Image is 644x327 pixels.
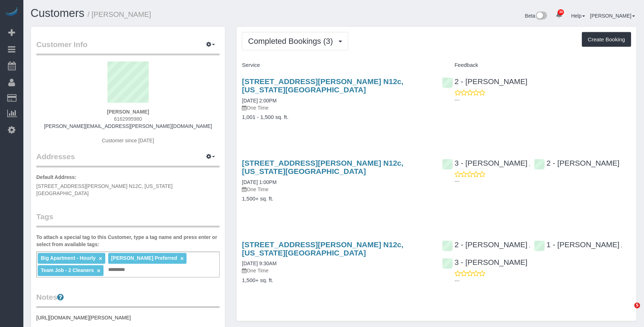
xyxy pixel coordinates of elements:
[242,267,431,274] p: One Time
[180,255,184,262] a: ×
[242,186,431,193] p: One Time
[36,211,220,227] legend: Tags
[41,267,94,273] span: Team Job - 2 Cleaners
[590,13,635,19] a: [PERSON_NAME]
[36,292,220,308] legend: Notes
[455,178,631,185] p: ---
[442,159,528,167] a: 3 - [PERSON_NAME]
[242,240,403,257] a: [STREET_ADDRESS][PERSON_NAME] N12c, [US_STATE][GEOGRAPHIC_DATA]
[571,13,585,19] a: Help
[4,7,19,17] img: Automaid Logo
[111,255,177,261] span: [PERSON_NAME] Preferred
[534,159,620,167] a: 2 - [PERSON_NAME]
[41,255,96,261] span: Big Apartment - Hourly
[107,109,149,115] strong: [PERSON_NAME]
[558,9,564,15] span: 30
[242,179,276,185] a: [DATE] 1:00PM
[36,234,220,248] label: To attach a special tag to this Customer, type a tag name and press enter or select from availabl...
[242,114,431,120] h4: 1,001 - 1,500 sq. ft.
[242,104,431,111] p: One Time
[36,183,172,196] span: [STREET_ADDRESS][PERSON_NAME] N12C, [US_STATE][GEOGRAPHIC_DATA]
[529,161,530,167] span: ,
[248,37,336,46] span: Completed Bookings (3)
[529,243,530,248] span: ,
[242,159,403,175] a: [STREET_ADDRESS][PERSON_NAME] N12c, [US_STATE][GEOGRAPHIC_DATA]
[36,174,77,181] label: Default Address:
[442,77,528,86] a: 2 - [PERSON_NAME]
[242,62,431,68] h4: Service
[97,268,100,274] a: ×
[525,13,547,19] a: Beta
[620,303,637,320] iframe: Intercom live chat
[534,240,620,249] a: 1 - [PERSON_NAME]
[88,10,151,18] small: / [PERSON_NAME]
[535,11,547,21] img: New interface
[552,7,566,23] a: 30
[634,303,640,308] span: 5
[455,96,631,103] p: ---
[442,258,528,266] a: 3 - [PERSON_NAME]
[99,255,102,262] a: ×
[242,98,276,103] a: [DATE] 2:00PM
[242,196,431,202] h4: 1,500+ sq. ft.
[114,116,142,122] span: 6162995980
[242,77,403,94] a: [STREET_ADDRESS][PERSON_NAME] N12c, [US_STATE][GEOGRAPHIC_DATA]
[31,7,84,19] a: Customers
[242,261,276,266] a: [DATE] 9:30AM
[442,240,528,249] a: 2 - [PERSON_NAME]
[102,138,154,143] span: Customer since [DATE]
[36,39,220,55] legend: Customer Info
[621,243,622,248] span: ,
[44,123,212,129] a: [PERSON_NAME][EMAIL_ADDRESS][PERSON_NAME][DOMAIN_NAME]
[242,277,431,284] h4: 1,500+ sq. ft.
[582,32,631,47] button: Create Booking
[442,62,631,68] h4: Feedback
[242,32,348,50] button: Completed Bookings (3)
[455,277,631,284] p: ---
